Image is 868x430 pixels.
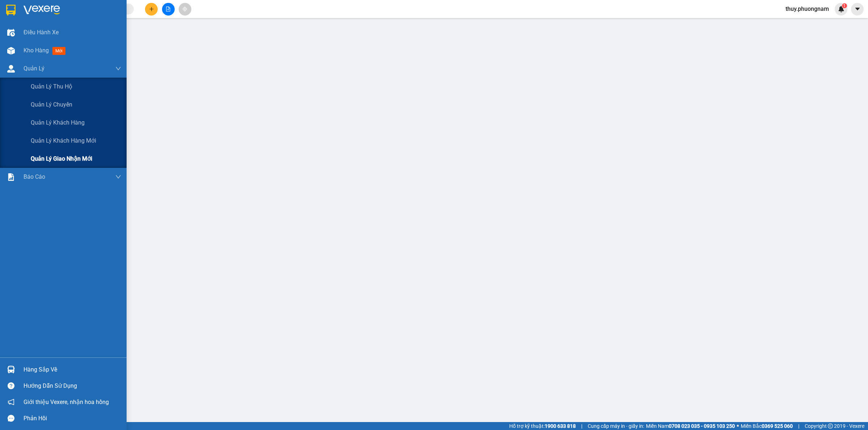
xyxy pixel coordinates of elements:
span: thuy.phuongnam [780,4,835,13]
sup: 1 [842,3,847,8]
button: file-add [162,3,175,16]
span: 1 [843,3,846,8]
span: | [798,422,799,430]
span: down [115,174,121,180]
strong: 0369 525 060 [762,423,793,429]
img: icon-new-feature [838,6,844,12]
span: Điều hành xe [24,28,59,37]
span: Giới thiệu Vexere, nhận hoa hồng [24,398,109,407]
span: Báo cáo [24,172,45,181]
span: down [115,66,121,71]
span: Miền Bắc [741,422,793,430]
span: Quản lý khách hàng [31,118,85,127]
span: caret-down [854,6,861,12]
span: plus [149,6,154,12]
img: logo-vxr [6,5,16,16]
button: caret-down [851,3,864,16]
span: message [8,415,14,422]
span: Quản lý khách hàng mới [31,136,96,145]
div: Hàng sắp về [24,364,121,375]
button: plus [145,3,158,16]
span: Hỗ trợ kỹ thuật: [509,422,576,430]
span: | [581,422,582,430]
span: Quản lý thu hộ [31,82,72,91]
span: Kho hàng [24,47,49,54]
img: warehouse-icon [7,65,15,73]
span: Quản lý giao nhận mới [31,154,92,163]
div: Hướng dẫn sử dụng [24,381,121,391]
span: Cung cấp máy in - giấy in: [588,422,644,430]
img: solution-icon [7,173,15,181]
span: Miền Nam [646,422,735,430]
span: copyright [828,424,833,429]
span: Quản lý chuyến [31,100,72,109]
img: warehouse-icon [7,29,15,36]
span: aim [182,6,187,12]
strong: 0708 023 035 - 0935 103 250 [669,423,735,429]
span: question-circle [8,382,14,389]
img: warehouse-icon [7,47,15,55]
strong: 1900 633 818 [545,423,576,429]
span: mới [52,47,65,55]
span: Quản Lý [24,64,44,73]
span: notification [8,399,14,405]
button: aim [179,3,191,16]
span: ⚪️ [737,425,739,427]
img: warehouse-icon [7,366,15,373]
span: file-add [166,6,171,12]
div: Phản hồi [24,413,121,424]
